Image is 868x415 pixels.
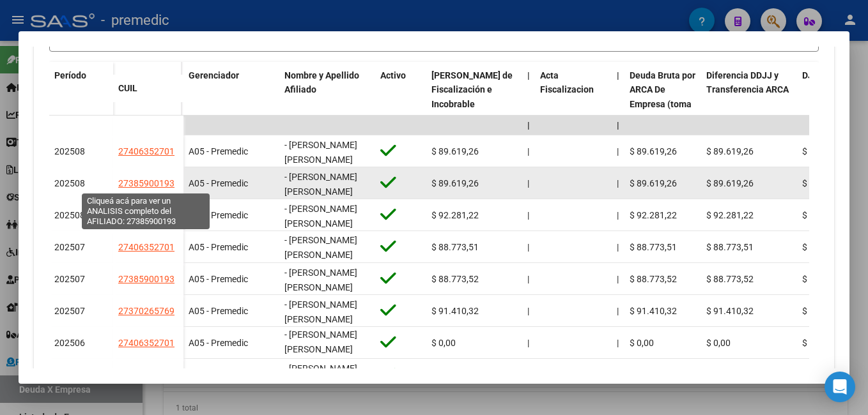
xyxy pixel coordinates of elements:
span: - [PERSON_NAME] [PERSON_NAME] [284,329,357,354]
span: Diferencia DDJJ y Transferencia ARCA [706,70,789,95]
datatable-header-cell: CUIL [113,75,183,102]
span: $ 88.773,51 [630,242,677,252]
span: $ 91.410,32 [630,306,677,316]
span: $ 88.773,51 [706,242,754,252]
span: $ 91.410,32 [802,306,849,316]
span: Deuda Bruta por ARCA De Empresa (toma en cuenta todos los afiliados) [630,70,695,139]
datatable-header-cell: Período [49,62,113,116]
span: DJ Total [802,70,836,80]
span: | [617,306,619,316]
span: $ 130.670,68 [802,338,855,348]
span: 27406352701 [118,146,174,156]
span: 202508 [54,178,85,188]
span: - [PERSON_NAME] [PERSON_NAME] [284,363,357,388]
span: 27370265769 [118,306,174,316]
span: A05 - Premedic [189,242,248,252]
span: | [527,306,529,316]
span: $ 92.281,22 [802,210,849,220]
span: Nombre y Apellido Afiliado [284,70,359,95]
span: A05 - Premedic [189,338,248,348]
span: 202508 [54,146,85,156]
span: | [617,338,619,348]
datatable-header-cell: Activo [375,62,426,147]
span: $ 88.773,52 [431,274,479,284]
span: 202508 [54,210,85,220]
span: $ 89.619,26 [431,178,479,188]
span: CUIL [118,83,137,93]
span: - [PERSON_NAME] [PERSON_NAME] [284,235,357,260]
span: Activo [380,70,406,80]
span: - [PERSON_NAME] [PERSON_NAME] [284,172,357,197]
datatable-header-cell: | [522,62,535,147]
span: | [527,120,530,130]
span: 202507 [54,274,85,284]
span: Acta Fiscalizacion [540,70,594,95]
span: | [617,120,619,130]
span: [PERSON_NAME] de Fiscalización e Incobrable [431,70,513,110]
span: - [PERSON_NAME] [PERSON_NAME] [284,204,357,229]
div: Open Intercom Messenger [825,372,855,402]
span: | [527,70,530,80]
span: | [527,338,529,348]
span: $ 89.619,26 [802,178,849,188]
span: $ 88.773,52 [630,274,677,284]
span: $ 92.281,22 [431,210,479,220]
span: Período [54,70,86,80]
span: $ 91.410,32 [431,306,479,316]
span: 27385900193 [118,178,174,188]
span: | [527,178,529,188]
span: $ 0,00 [431,338,456,348]
span: A05 - Premedic [189,306,248,316]
span: A05 - Premedic [189,210,248,220]
span: 202507 [54,242,85,252]
span: $ 89.619,26 [630,146,677,156]
span: $ 0,00 [630,338,654,348]
span: | [527,242,529,252]
span: $ 89.619,26 [706,178,754,188]
span: - [PERSON_NAME] [PERSON_NAME] [284,140,357,165]
span: A05 - Premedic [189,146,248,156]
span: $ 88.773,51 [802,242,849,252]
span: A05 - Premedic [189,274,248,284]
span: $ 88.773,52 [802,274,849,284]
span: $ 91.410,32 [706,306,754,316]
span: | [617,146,619,156]
span: | [527,274,529,284]
span: $ 0,00 [706,338,731,348]
span: $ 89.619,26 [706,146,754,156]
span: 27385900193 [118,274,174,284]
span: Gerenciador [189,70,239,80]
datatable-header-cell: Nombre y Apellido Afiliado [279,62,375,147]
span: A05 - Premedic [189,178,248,188]
datatable-header-cell: Gerenciador [183,62,279,147]
span: 27370265769 [118,210,174,220]
span: $ 89.619,26 [802,146,849,156]
span: | [527,210,529,220]
span: - [PERSON_NAME] [PERSON_NAME] [284,268,357,292]
span: $ 89.619,26 [630,178,677,188]
span: | [617,178,619,188]
span: | [617,210,619,220]
span: - [PERSON_NAME] [PERSON_NAME] [284,299,357,324]
span: 202507 [54,306,85,316]
span: $ 88.773,52 [706,274,754,284]
datatable-header-cell: Deuda Bruta por ARCA De Empresa (toma en cuenta todos los afiliados) [624,62,701,147]
span: $ 88.773,51 [431,242,479,252]
span: 27406352701 [118,242,174,252]
span: | [617,242,619,252]
span: 27406352701 [118,338,174,348]
span: | [617,70,619,80]
span: $ 89.619,26 [431,146,479,156]
span: $ 92.281,22 [630,210,677,220]
span: | [617,274,619,284]
datatable-header-cell: Deuda Bruta Neto de Fiscalización e Incobrable [426,62,522,147]
datatable-header-cell: Diferencia DDJJ y Transferencia ARCA [701,62,797,147]
span: $ 92.281,22 [706,210,754,220]
span: 202506 [54,338,85,348]
datatable-header-cell: Acta Fiscalizacion [535,62,612,147]
span: | [527,146,529,156]
datatable-header-cell: | [612,62,624,147]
